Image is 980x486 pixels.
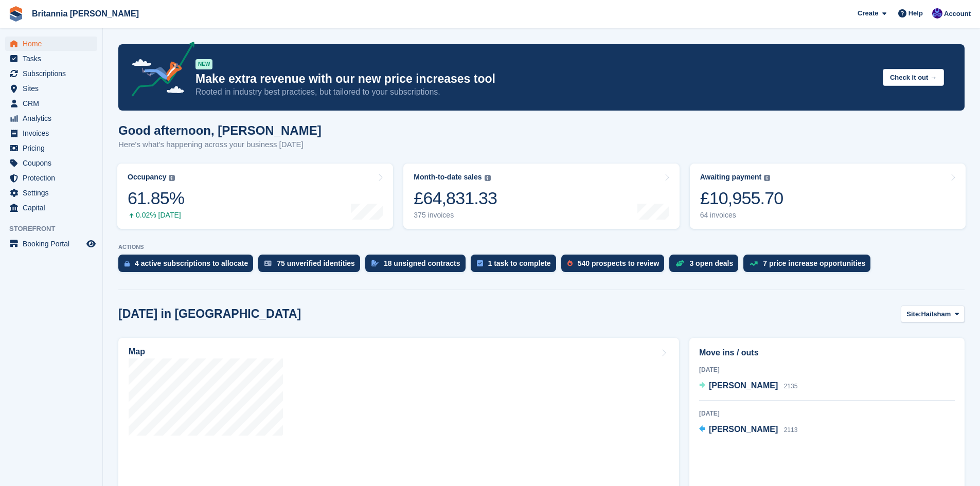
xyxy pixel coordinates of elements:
h2: Map [129,347,145,356]
a: Preview store [85,238,97,250]
span: Storefront [9,224,102,234]
span: Settings [23,186,84,200]
span: Sites [23,81,84,96]
span: Pricing [23,141,84,155]
a: 3 open deals [669,255,743,277]
span: CRM [23,96,84,111]
span: Hailsham [921,309,951,319]
div: NEW [195,59,212,69]
span: Protection [23,171,84,185]
a: menu [5,66,97,81]
span: [PERSON_NAME] [709,381,778,390]
a: 1 task to complete [471,255,561,277]
div: 0.02% [DATE] [128,211,184,220]
div: Awaiting payment [700,173,762,182]
p: Rooted in industry best practices, but tailored to your subscriptions. [195,86,875,98]
span: Invoices [23,126,84,140]
img: icon-info-grey-7440780725fd019a000dd9b08b2336e03edf1995a4989e88bcd33f0948082b44.svg [764,175,770,181]
div: 540 prospects to review [578,259,660,267]
span: Subscriptions [23,66,84,81]
img: price-adjustments-announcement-icon-8257ccfd72463d97f412b2fc003d46551f7dbcb40ab6d574587a9cd5c0d94... [123,42,195,100]
img: stora-icon-8386f47178a22dfd0bd8f6a31ec36ba5ce8667c1dd55bd0f319d3a0aa187defe.svg [8,6,24,22]
a: menu [5,81,97,96]
span: 2113 [784,426,798,434]
span: Coupons [23,156,84,170]
div: 1 task to complete [488,259,551,267]
div: Month-to-date sales [414,173,482,182]
div: [DATE] [699,409,955,418]
a: Occupancy 61.85% 0.02% [DATE] [117,164,393,229]
a: menu [5,201,97,215]
span: Capital [23,201,84,215]
img: icon-info-grey-7440780725fd019a000dd9b08b2336e03edf1995a4989e88bcd33f0948082b44.svg [169,175,175,181]
img: contract_signature_icon-13c848040528278c33f63329250d36e43548de30e8caae1d1a13099fd9432cc5.svg [371,260,379,266]
p: Here's what's happening across your business [DATE] [118,139,322,151]
img: verify_identity-adf6edd0f0f0b5bbfe63781bf79b02c33cf7c696d77639b501bdc392416b5a36.svg [264,260,272,266]
img: prospect-51fa495bee0391a8d652442698ab0144808aea92771e9ea1ae160a38d050c398.svg [567,260,573,266]
div: 18 unsigned contracts [384,259,460,267]
div: [DATE] [699,365,955,374]
div: Occupancy [128,173,166,182]
h2: [DATE] in [GEOGRAPHIC_DATA] [118,307,301,321]
div: £10,955.70 [700,188,783,209]
span: Tasks [23,51,84,66]
a: Month-to-date sales £64,831.33 375 invoices [403,164,679,229]
a: 75 unverified identities [258,255,365,277]
h1: Good afternoon, [PERSON_NAME] [118,123,322,137]
img: active_subscription_to_allocate_icon-d502201f5373d7db506a760aba3b589e785aa758c864c3986d89f69b8ff3... [124,260,130,267]
img: Simon Clark [932,8,942,19]
div: 61.85% [128,188,184,209]
img: deal-1b604bf984904fb50ccaf53a9ad4b4a5d6e5aea283cecdc64d6e3604feb123c2.svg [675,260,684,267]
h2: Move ins / outs [699,347,955,359]
a: 7 price increase opportunities [743,255,876,277]
p: Make extra revenue with our new price increases tool [195,71,875,86]
img: icon-info-grey-7440780725fd019a000dd9b08b2336e03edf1995a4989e88bcd33f0948082b44.svg [485,175,491,181]
span: Analytics [23,111,84,125]
a: menu [5,237,97,251]
span: Account [944,9,971,19]
a: menu [5,51,97,66]
a: menu [5,186,97,200]
a: menu [5,126,97,140]
a: [PERSON_NAME] 2135 [699,380,797,393]
button: Check it out → [883,69,944,86]
span: Site: [906,309,921,319]
div: £64,831.33 [414,188,497,209]
div: 64 invoices [700,211,783,220]
a: 540 prospects to review [561,255,670,277]
a: menu [5,141,97,155]
a: menu [5,37,97,51]
a: Awaiting payment £10,955.70 64 invoices [690,164,966,229]
img: task-75834270c22a3079a89374b754ae025e5fb1db73e45f91037f5363f120a921f8.svg [477,260,483,266]
span: Booking Portal [23,237,84,251]
span: Create [858,8,878,19]
div: 3 open deals [689,259,733,267]
a: menu [5,111,97,125]
div: 7 price increase opportunities [763,259,865,267]
button: Site: Hailsham [901,305,965,322]
p: ACTIONS [118,244,965,250]
div: 4 active subscriptions to allocate [135,259,248,267]
a: Britannia [PERSON_NAME] [28,5,143,22]
a: 18 unsigned contracts [365,255,471,277]
span: 2135 [784,383,798,390]
a: menu [5,171,97,185]
div: 75 unverified identities [277,259,355,267]
span: Help [908,8,923,19]
a: menu [5,96,97,111]
span: [PERSON_NAME] [709,425,778,434]
a: menu [5,156,97,170]
span: Home [23,37,84,51]
a: [PERSON_NAME] 2113 [699,423,797,437]
div: 375 invoices [414,211,497,220]
img: price_increase_opportunities-93ffe204e8149a01c8c9dc8f82e8f89637d9d84a8eef4429ea346261dce0b2c0.svg [750,261,758,266]
a: 4 active subscriptions to allocate [118,255,258,277]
